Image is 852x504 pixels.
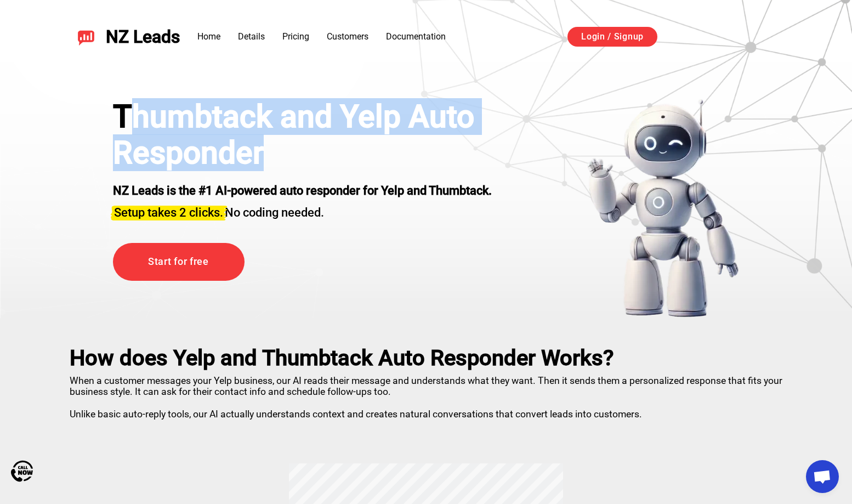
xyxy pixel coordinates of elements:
[587,99,740,318] img: yelp bot
[668,25,789,49] iframe: Sign in with Google Button
[386,31,446,42] a: Documentation
[70,346,782,371] h2: How does Yelp and Thumbtack Auto Responder Works?
[70,371,782,420] p: When a customer messages your Yelp business, our AI reads their message and understands what they...
[567,27,657,47] a: Login / Signup
[197,31,220,42] a: Home
[106,27,180,47] span: NZ Leads
[114,206,223,219] span: Setup takes 2 clicks.
[113,199,552,221] h2: No coding needed.
[113,99,552,171] h1: Thumbtack and Yelp Auto Responder
[282,31,309,42] a: Pricing
[113,184,492,197] strong: NZ Leads is the #1 AI-powered auto responder for Yelp and Thumbtack.
[77,28,95,46] img: NZ Leads logo
[11,460,33,482] img: Call Now
[806,460,839,493] a: Open chat
[113,243,245,281] a: Start for free
[327,31,368,42] a: Customers
[238,31,265,42] a: Details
